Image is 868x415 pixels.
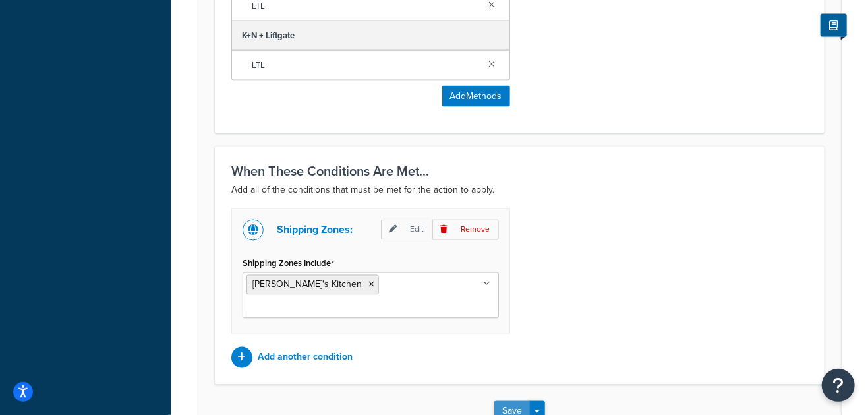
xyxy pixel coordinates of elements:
p: Add another condition [258,348,353,367]
p: Add all of the conditions that must be met for the action to apply. [231,182,808,198]
p: Shipping Zones: [277,221,353,239]
h3: When These Conditions Are Met... [231,164,808,178]
button: Show Help Docs [821,14,847,37]
span: [PERSON_NAME]'s Kitchen [252,278,362,292]
p: Edit [381,220,432,240]
button: Open Resource Center [822,369,855,402]
label: Shipping Zones Include [243,259,334,269]
div: K+N + Liftgate [232,21,509,51]
button: AddMethods [442,86,510,107]
p: Remove [432,220,499,240]
span: LTL [252,56,478,75]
